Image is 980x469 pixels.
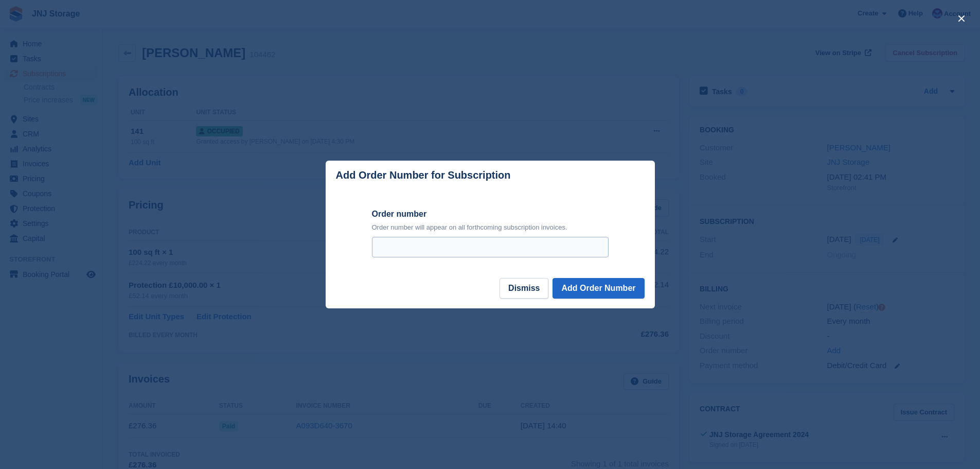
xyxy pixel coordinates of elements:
button: Dismiss [500,278,548,299]
p: Order number will appear on all forthcoming subscription invoices. [372,222,609,233]
label: Order number [372,208,609,220]
p: Add Order Number for Subscription [336,169,511,181]
button: Add Order Number [553,278,644,299]
button: close [953,10,970,27]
